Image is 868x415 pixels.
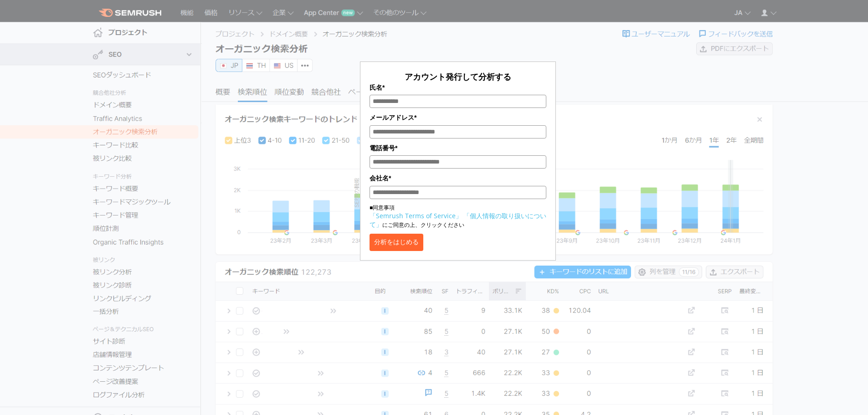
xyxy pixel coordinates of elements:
p: ■同意事項 にご同意の上、クリックください [370,204,546,229]
label: メールアドレス* [370,113,546,123]
span: アカウント発行して分析する [405,71,511,82]
a: 「Semrush Terms of Service」 [370,211,462,220]
label: 電話番号* [370,143,546,153]
a: 「個人情報の取り扱いについて」 [370,211,546,229]
button: 分析をはじめる [370,234,423,251]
